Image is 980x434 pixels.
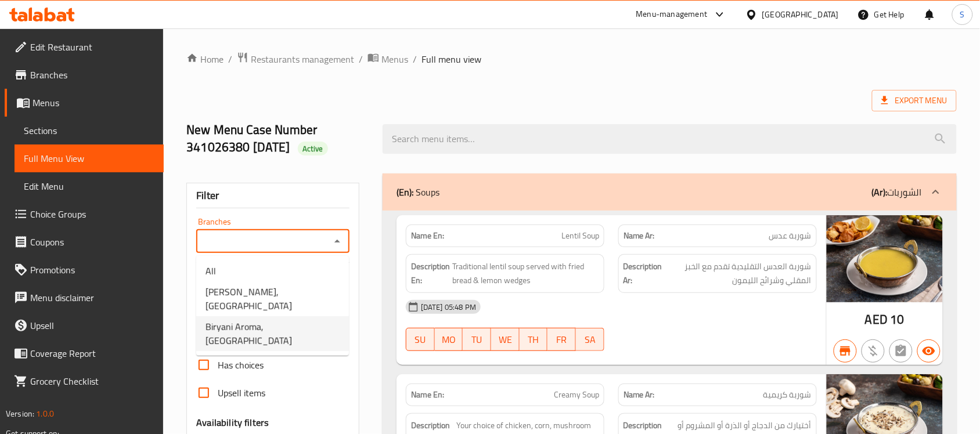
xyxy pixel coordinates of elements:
[889,339,913,363] button: Not has choices
[554,389,599,401] span: Creamy Soup
[960,8,965,21] span: S
[547,328,576,351] button: FR
[206,264,216,278] span: All
[524,331,543,348] span: TH
[576,328,604,351] button: SA
[381,52,408,66] span: Menus
[15,144,164,172] a: Full Menu View
[228,52,232,66] li: /
[411,230,444,242] strong: Name En:
[406,328,435,351] button: SU
[196,183,350,208] div: Filter
[397,183,413,201] b: (En):
[411,331,430,348] span: SU
[30,207,154,221] span: Choice Groups
[769,230,812,242] span: شوربة عدس
[917,339,941,363] button: Available
[298,143,328,154] span: Active
[624,259,662,288] strong: Description Ar:
[5,284,164,312] a: Menu disclaimer
[891,308,905,331] span: 10
[624,230,655,242] strong: Name Ar:
[5,200,164,228] a: Choice Groups
[413,52,417,66] li: /
[5,61,164,89] a: Branches
[30,346,154,360] span: Coverage Report
[298,142,328,155] div: Active
[206,320,340,348] span: Biryani Aroma, [GEOGRAPHIC_DATA]
[186,121,369,156] h2: New Menu Case Number 341026380 [DATE]
[411,389,444,401] strong: Name En:
[33,96,154,110] span: Menus
[5,256,164,284] a: Promotions
[5,33,164,61] a: Edit Restaurant
[467,331,487,348] span: TU
[30,40,154,54] span: Edit Restaurant
[881,93,947,108] span: Export Menu
[36,406,54,421] span: 1.0.0
[762,8,839,21] div: [GEOGRAPHIC_DATA]
[218,386,265,400] span: Upsell items
[24,124,154,138] span: Sections
[218,358,264,372] span: Has choices
[411,259,450,288] strong: Description En:
[862,339,885,363] button: Purchased item
[30,263,154,277] span: Promotions
[196,416,269,429] h3: Availability filters
[397,185,439,199] p: Soups
[665,259,812,288] span: شوربة العدس التقليدية تقدم مع الخبز المقلي وشرائح الليمون
[416,302,481,313] span: [DATE] 05:48 PM
[251,52,354,66] span: Restaurants management
[30,235,154,249] span: Coupons
[30,68,154,82] span: Branches
[636,8,708,21] div: Menu-management
[359,52,363,66] li: /
[439,331,459,348] span: MO
[237,52,354,67] a: Restaurants management
[329,233,345,249] button: Close
[872,183,888,201] b: (Ar):
[206,285,340,313] span: [PERSON_NAME], [GEOGRAPHIC_DATA]
[763,389,812,401] span: شوربة كريمية
[5,312,164,339] a: Upsell
[24,179,154,193] span: Edit Menu
[6,406,34,421] span: Version:
[872,90,957,111] span: Export Menu
[368,52,408,67] a: Menus
[30,374,154,388] span: Grocery Checklist
[186,52,224,66] a: Home
[383,173,957,211] div: (En): Soups(Ar):الشوربات
[186,52,957,67] nav: breadcrumb
[520,328,548,351] button: TH
[491,328,520,351] button: WE
[865,308,888,331] span: AED
[827,215,943,302] img: LENTIL_SOUP638914737731499163.jpg
[383,124,957,154] input: search
[581,331,600,348] span: SA
[421,52,481,66] span: Full menu view
[452,259,599,288] span: Traditional lentil soup served with fried bread & lemon wedges
[30,319,154,332] span: Upsell
[496,331,515,348] span: WE
[5,228,164,256] a: Coupons
[872,185,922,199] p: الشوربات
[15,117,164,144] a: Sections
[463,328,491,351] button: TU
[561,230,599,242] span: Lentil Soup
[24,151,154,165] span: Full Menu View
[624,389,655,401] strong: Name Ar:
[435,328,463,351] button: MO
[5,339,164,367] a: Coverage Report
[30,291,154,305] span: Menu disclaimer
[5,367,164,395] a: Grocery Checklist
[834,339,857,363] button: Branch specific item
[552,331,571,348] span: FR
[5,89,164,117] a: Menus
[15,172,164,200] a: Edit Menu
